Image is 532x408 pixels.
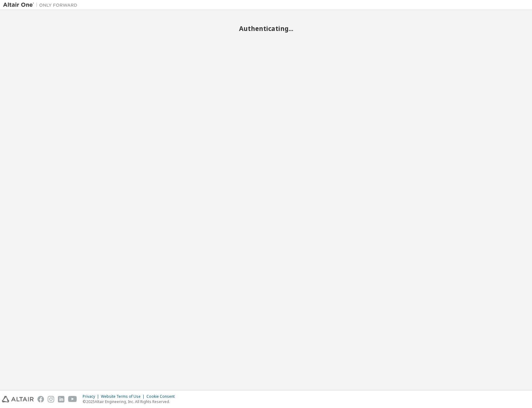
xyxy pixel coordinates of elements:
div: Website Terms of Use [101,394,146,399]
img: facebook.svg [37,396,44,402]
h2: Authenticating... [3,24,529,33]
img: instagram.svg [48,396,54,402]
div: Privacy [83,394,101,399]
p: © 2025 Altair Engineering, Inc. All Rights Reserved. [83,399,178,404]
img: youtube.svg [68,396,77,402]
img: linkedin.svg [58,396,64,402]
img: Altair One [3,2,81,8]
div: Cookie Consent [146,394,178,399]
img: altair_logo.svg [2,396,34,402]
